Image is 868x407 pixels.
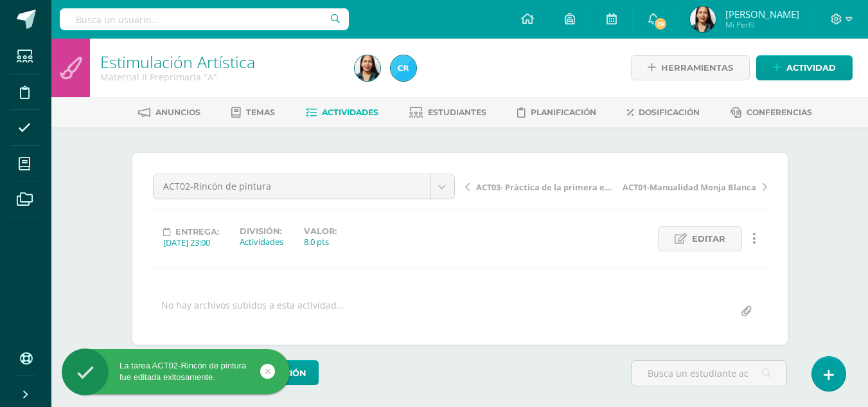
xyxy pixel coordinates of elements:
a: ACT02-Rincòn de pintura [154,174,454,199]
span: ACT03- Pràctica de la primera estrofa del himno [476,181,612,193]
label: Valor: [304,226,337,236]
span: Entrega: [175,227,219,237]
a: Herramientas [631,55,750,80]
div: No hay archivos subidos a esta actividad... [161,299,344,324]
a: Estudiantes [409,102,486,123]
div: 8.0 pts [304,236,337,248]
span: Herramientas [661,56,733,80]
span: Temas [246,107,275,117]
span: Dosificación [639,107,700,117]
a: ACT03- Pràctica de la primera estrofa del himno [465,180,616,193]
div: [DATE] 23:00 [163,237,219,248]
input: Busca un estudiante aquí... [632,361,786,386]
a: Anuncios [138,102,200,123]
a: Dosificación [627,102,700,123]
span: Planificación [531,107,596,117]
span: Actividades [322,107,378,117]
a: Planificación [517,102,596,123]
h1: Estimulación Artística [100,53,339,71]
span: Mi Perfil [725,19,799,30]
span: [PERSON_NAME] [725,8,799,21]
img: 187ae3aa270cae79ea3ff651c5efd2bf.png [355,55,380,81]
a: Temas [231,102,275,123]
div: Actividades [240,236,283,248]
img: d829077fea71188f4ea6f616d71feccb.png [391,55,416,81]
span: Conferencias [747,107,812,117]
a: Actividad [756,55,853,80]
span: Editar [692,227,725,251]
label: División: [240,226,283,236]
a: Estimulación Artística [100,51,255,73]
a: Actividades [306,102,378,123]
span: Anuncios [155,107,200,117]
img: 187ae3aa270cae79ea3ff651c5efd2bf.png [690,6,716,32]
div: Maternal II Preprimaria 'A' [100,71,339,83]
a: Conferencias [731,102,812,123]
span: ACT01-Manualidad Monja Blanca [623,181,756,193]
div: La tarea ACT02-Rincòn de pintura fue editada exitosamente. [62,360,290,383]
span: ACT02-Rincòn de pintura [163,174,420,199]
input: Busca un usuario... [60,8,349,30]
span: Actividad [786,56,836,80]
span: Estudiantes [428,107,486,117]
a: ACT01-Manualidad Monja Blanca [616,180,767,193]
span: 19 [653,17,668,31]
